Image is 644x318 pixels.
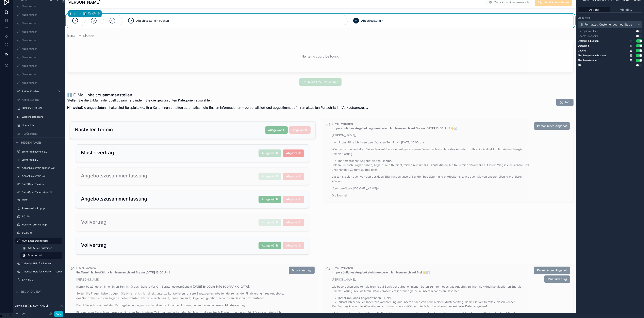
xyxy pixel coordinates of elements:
span: Record view [21,290,41,294]
span: Checks [578,49,586,52]
label: Neue Kunden [22,22,62,25]
a: Base record [20,252,62,259]
label: Neue Kunden [22,73,62,76]
label: SC1 Map [22,215,62,218]
label: Use option colors [578,30,597,33]
label: Ersttermin 2.0 [22,158,62,161]
button: Done [54,311,63,317]
span: Ersttermin [578,44,590,47]
span: Hidden pages [21,141,42,145]
label: Heutige Termine Map [22,223,62,226]
label: Neue Kunden [22,30,62,33]
label: PM Übersicht [22,132,62,136]
span: Abschlusstermin buchen [136,19,169,23]
label: Calendar Help for Blocker [22,262,62,265]
label: Abschlusstermin 2.0 [22,174,62,178]
span: 5 [355,19,357,22]
span: Add Active Customer [28,247,52,250]
label: Neue Kunden [22,5,62,8]
label: Aktive Kunden [22,90,56,93]
label: SC2 Map [22,231,62,234]
label: Abschlusstermin buchen 2.0 [22,166,62,170]
a: Add Active Customer [20,245,62,251]
span: Ersttermin buchen [578,39,599,43]
span: TBK [578,64,582,67]
label: SalesOps - Tickets (prefill) [22,191,62,194]
label: Neue Kunden [22,47,62,50]
span: Abschlusstermin buchen [578,54,606,57]
span: Abschlusstermin [578,59,597,62]
label: Neue Kunden [22,39,62,42]
span: Viewing as [PERSON_NAME] [15,304,48,307]
div: Formatted Customer Journey Stage [579,22,632,27]
label: Ersttermin buchen 2.0 [22,150,62,153]
span: Base record [28,254,42,257]
button: Visibility [610,7,643,13]
label: [PERSON_NAME] [22,107,62,110]
label: NEW Email Dashboard [22,239,60,242]
label: Calendar Help for Blocker (+ serial blockers) [22,270,62,273]
label: Neue Kunden [22,81,62,84]
button: Options [578,7,610,13]
label: Stage field [578,16,590,19]
button: Formatted Customer Journey Stage [578,21,642,28]
label: Neue Kunden [22,13,62,16]
label: Presentation PopUp [22,207,62,210]
label: Neue Kunden [22,56,62,59]
label: SA - TMVT [22,278,62,281]
label: Über mich [22,124,62,127]
label: Disable user edits [578,34,598,38]
span: Abschlusstermin [361,19,383,23]
label: Aktive Kunden [22,98,56,101]
label: MVT [22,199,62,202]
label: Neue Kunden [22,64,62,67]
label: Wissensdatenbank [22,115,62,118]
label: SalesOps - Tickets [22,182,62,186]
